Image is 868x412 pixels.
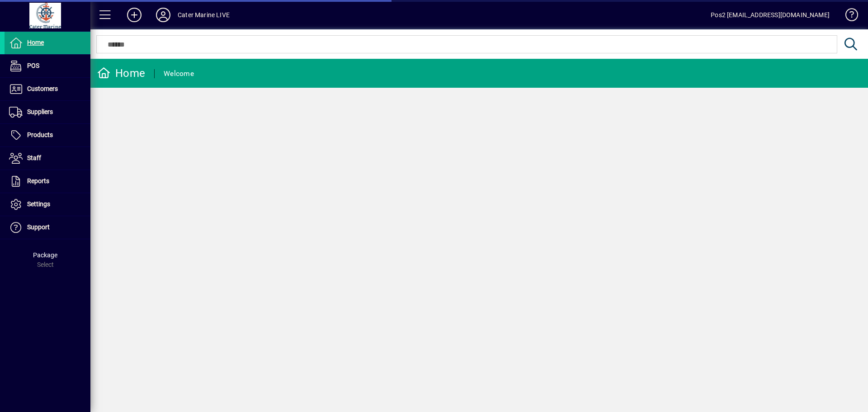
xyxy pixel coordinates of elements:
[164,66,194,81] div: Welcome
[5,78,90,100] a: Customers
[5,216,90,239] a: Support
[178,8,230,22] div: Cater Marine LIVE
[5,55,90,77] a: POS
[839,2,857,31] a: Knowledge Base
[5,101,90,123] a: Suppliers
[27,223,50,231] span: Support
[27,131,53,138] span: Products
[27,39,44,46] span: Home
[711,8,830,22] div: Pos2 [EMAIL_ADDRESS][DOMAIN_NAME]
[5,193,90,216] a: Settings
[5,170,90,193] a: Reports
[27,177,49,185] span: Reports
[149,7,178,23] button: Profile
[120,7,149,23] button: Add
[5,147,90,170] a: Staff
[27,108,53,115] span: Suppliers
[97,66,145,81] div: Home
[27,85,58,92] span: Customers
[27,62,39,69] span: POS
[27,154,41,161] span: Staff
[5,124,90,147] a: Products
[33,251,57,259] span: Package
[27,200,50,208] span: Settings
